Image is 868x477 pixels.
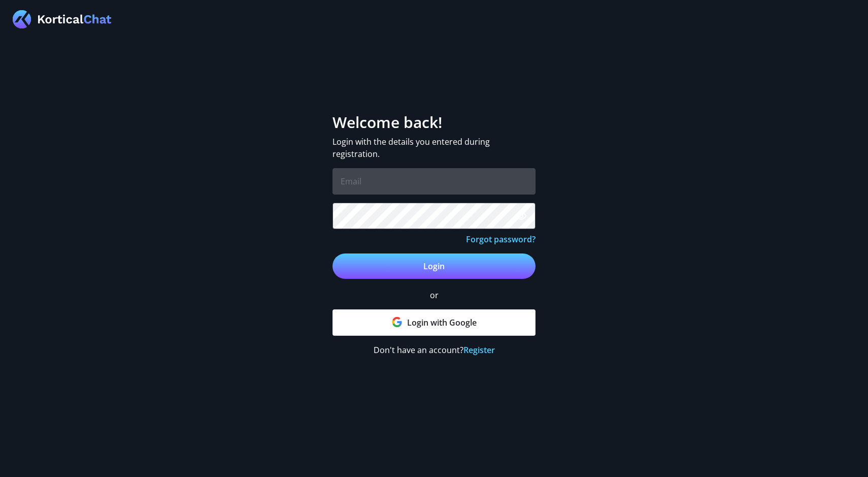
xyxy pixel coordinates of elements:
[463,344,495,356] a: Register
[332,253,536,279] button: Login
[13,10,112,28] img: Logo
[332,289,536,301] p: or
[332,309,536,336] a: Login with Google
[332,113,536,132] h1: Welcome back!
[392,317,402,327] img: Google Icon
[515,210,527,222] img: Toggle password visibility
[332,168,536,195] input: Email
[332,136,536,160] p: Login with the details you entered during registration.
[332,344,536,356] p: Don't have an account?
[466,234,536,245] a: Forgot password?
